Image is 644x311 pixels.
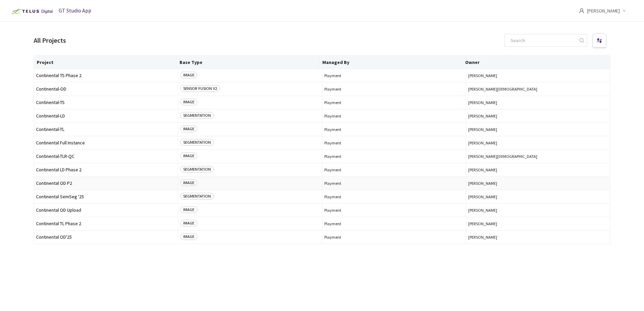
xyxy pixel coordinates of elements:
[324,208,464,213] span: Playment
[324,127,464,132] span: Playment
[468,235,608,240] span: [PERSON_NAME]
[36,140,176,145] span: Continental Full Instance
[462,56,605,69] th: Owner
[36,127,176,132] span: Continental-TL
[180,139,214,146] span: SEGMENTATION
[468,127,608,132] span: [PERSON_NAME]
[324,100,464,105] span: Playment
[36,194,176,199] span: Continental SemSeg '25
[324,87,464,92] span: Playment
[180,72,197,78] span: IMAGE
[36,87,176,92] span: Continental-OD
[324,140,464,145] span: Playment
[36,208,176,213] span: Continental OD Upload
[177,56,320,69] th: Base Type
[468,181,608,186] span: [PERSON_NAME]
[468,208,608,213] span: [PERSON_NAME]
[622,9,626,12] span: down
[180,179,197,186] span: IMAGE
[324,181,464,186] span: Playment
[180,193,214,200] span: SEGMENTATION
[468,194,608,199] span: [PERSON_NAME]
[180,166,214,173] span: SEGMENTATION
[579,8,584,13] span: user
[468,100,608,105] span: [PERSON_NAME]
[36,167,176,172] span: Continental LD Phase 2
[468,73,608,78] span: [PERSON_NAME]
[180,112,214,119] span: SEGMENTATION
[36,100,176,105] span: Continental-TS
[36,181,176,186] span: Continental OD P2
[36,73,176,78] span: Continental TS Phase 2
[59,7,91,14] span: GT Studio App
[468,221,608,226] span: [PERSON_NAME]
[324,194,464,199] span: Playment
[36,113,176,118] span: Continental-LD
[468,113,608,118] span: [PERSON_NAME]
[34,56,177,69] th: Project
[180,220,197,227] span: IMAGE
[324,73,464,78] span: Playment
[468,140,608,145] span: [PERSON_NAME]
[468,167,608,172] span: [PERSON_NAME]
[180,233,197,240] span: IMAGE
[324,154,464,159] span: Playment
[34,36,66,45] div: All Projects
[180,126,197,132] span: IMAGE
[320,56,462,69] th: Managed By
[324,113,464,118] span: Playment
[324,235,464,240] span: Playment
[468,154,608,159] span: [PERSON_NAME][DEMOGRAPHIC_DATA]
[36,221,176,226] span: Continental TL Phase 2
[180,152,197,159] span: IMAGE
[324,221,464,226] span: Playment
[36,154,176,159] span: Continental-TLR-QC
[8,6,55,17] img: Telus
[180,99,197,105] span: IMAGE
[324,167,464,172] span: Playment
[36,235,176,240] span: Continental OD'25
[468,87,608,92] span: [PERSON_NAME][DEMOGRAPHIC_DATA]
[507,34,578,46] input: Search
[180,206,197,213] span: IMAGE
[180,85,220,92] span: SENSOR FUSION V2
